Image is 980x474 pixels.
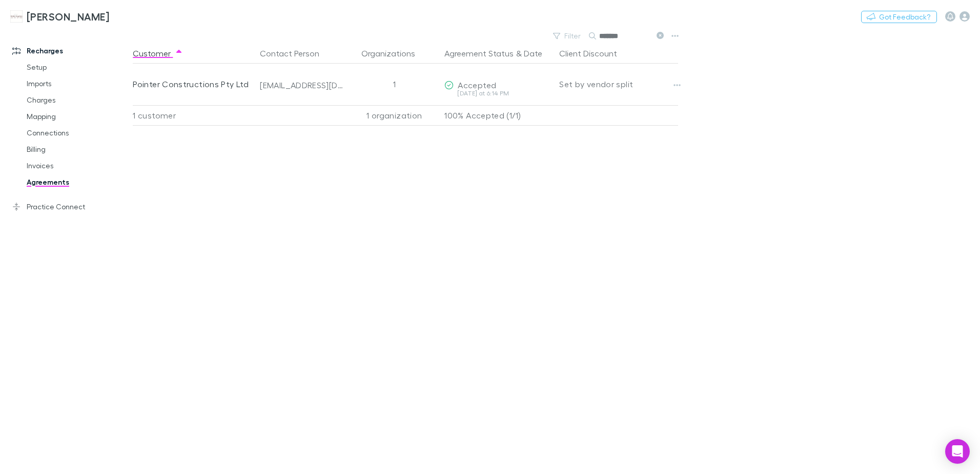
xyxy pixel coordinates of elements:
button: Agreement Status [444,43,514,64]
a: Setup [16,59,138,75]
div: [EMAIL_ADDRESS][DOMAIN_NAME] [260,80,344,90]
h3: [PERSON_NAME] [27,10,109,23]
a: Charges [16,92,138,108]
a: Agreements [16,174,138,190]
button: Contact Person [260,43,332,64]
div: 1 [348,64,440,105]
button: Customer [133,43,183,64]
button: Client Discount [559,43,629,64]
a: [PERSON_NAME] [4,4,115,29]
a: Imports [16,75,138,92]
p: 100% Accepted (1/1) [444,106,551,125]
a: Recharges [2,43,138,59]
a: Practice Connect [2,199,138,215]
div: & [444,43,551,64]
div: [DATE] at 6:14 PM [444,90,551,96]
a: Mapping [16,108,138,125]
button: Got Feedback? [861,11,937,23]
button: Filter [548,30,587,42]
div: Open Intercom Messenger [945,439,970,464]
div: Set by vendor split [559,64,678,105]
img: Hales Douglass's Logo [10,10,23,23]
span: Accepted [458,80,496,90]
button: Organizations [361,43,427,64]
a: Connections [16,125,138,141]
a: Invoices [16,157,138,174]
div: 1 organization [348,105,440,126]
button: Date [524,43,542,64]
a: Billing [16,141,138,157]
div: 1 customer [133,105,256,126]
div: Pointer Constructions Pty Ltd [133,64,252,105]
